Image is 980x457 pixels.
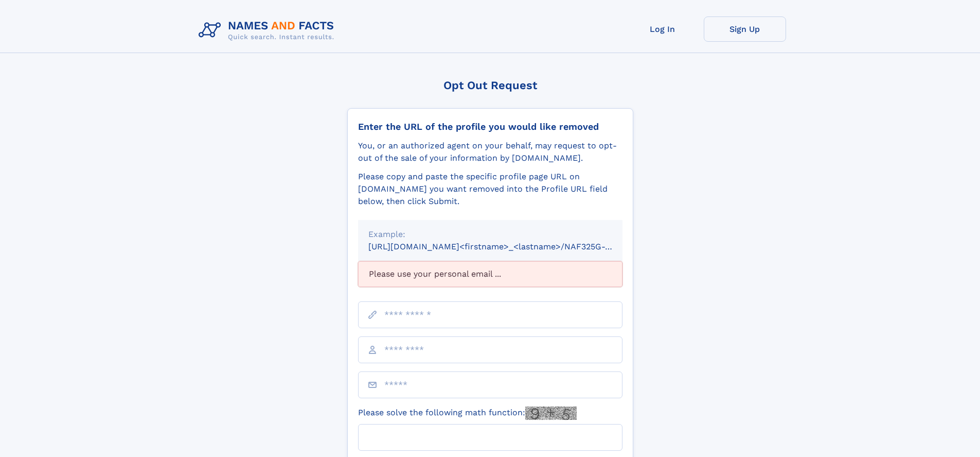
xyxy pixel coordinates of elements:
small: [URL][DOMAIN_NAME]<firstname>_<lastname>/NAF325G-xxxxxxxx [368,242,642,251]
div: Please use your personal email ... [358,261,622,287]
div: Please copy and paste the specific profile page URL on [DOMAIN_NAME] you want removed into the Pr... [358,171,622,208]
a: Sign Up [704,16,786,42]
a: Log In [621,16,704,42]
label: Please solve the following math function: [358,407,577,420]
div: Enter the URL of the profile you would like removed [358,121,622,132]
div: You, or an authorized agent on your behalf, may request to opt-out of the sale of your informatio... [358,140,622,164]
div: Example: [368,228,612,241]
img: Logo Names and Facts [194,16,343,44]
div: Opt Out Request [347,79,633,92]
